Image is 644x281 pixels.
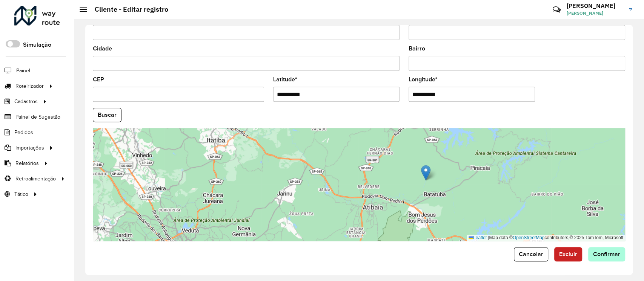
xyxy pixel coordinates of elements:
[93,44,112,53] label: Cidade
[421,165,430,180] img: Marker
[15,159,39,167] span: Relatórios
[14,190,28,198] span: Tático
[273,75,297,84] label: Latitude
[93,108,121,122] button: Buscar
[14,98,38,105] span: Cadastros
[567,10,623,17] span: [PERSON_NAME]
[93,75,104,84] label: CEP
[15,175,56,183] span: Retroalimentação
[549,2,565,18] a: Contato Rápido
[409,44,425,53] label: Bairro
[87,5,168,14] h2: Cliente - Editar registro
[23,40,51,49] label: Simulação
[469,235,487,240] a: Leaflet
[15,113,60,121] span: Painel de Sugestão
[15,82,44,90] span: Roteirizador
[513,235,545,240] a: OpenStreetMap
[16,67,30,75] span: Painel
[488,235,489,240] span: |
[15,144,44,152] span: Importações
[559,251,577,257] span: Excluir
[588,247,625,261] button: Confirmar
[14,128,33,136] span: Pedidos
[467,235,625,241] div: Map data © contributors,© 2025 TomTom, Microsoft
[567,2,623,9] h3: [PERSON_NAME]
[593,251,620,257] span: Confirmar
[519,251,543,257] span: Cancelar
[554,247,582,261] button: Excluir
[514,247,548,261] button: Cancelar
[409,75,438,84] label: Longitude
